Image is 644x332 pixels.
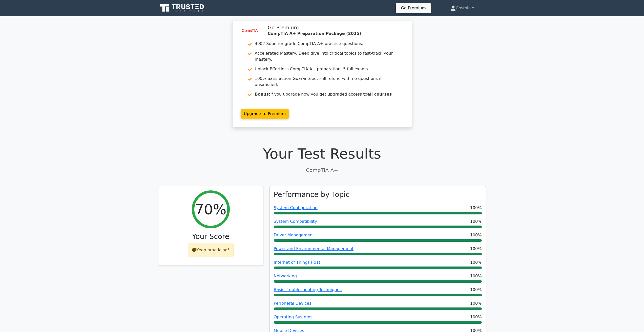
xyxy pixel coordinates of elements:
a: Upgrade to Premium [241,109,289,119]
a: Peripheral Devices [274,301,311,306]
a: Internet of Things (IoT) [274,260,320,265]
a: System Compatibility [274,219,317,224]
p: CompTIA A+ [158,166,486,174]
span: 100% [470,205,482,211]
span: 100% [470,218,482,225]
a: Basic Troubleshooting Techniques [274,287,342,292]
span: 100% [470,246,482,252]
a: Cosmin [439,3,486,13]
a: Networking [274,274,297,278]
span: 100% [470,314,482,320]
span: 100% [470,287,482,293]
span: 100% [470,232,482,238]
a: Go Premium [398,5,429,11]
a: System Configuration [274,205,318,210]
a: Operating Systems [274,315,313,319]
h3: Performance by Topic [274,190,350,199]
a: Driver Management [274,233,314,237]
a: Power and Environmental Management [274,246,354,251]
div: Keep practicing! [188,243,234,257]
h2: 70% [195,201,226,218]
h3: Your Score [162,232,259,241]
span: 100% [470,259,482,265]
span: 100% [470,273,482,279]
span: 100% [470,300,482,306]
h1: Your Test Results [158,145,486,162]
